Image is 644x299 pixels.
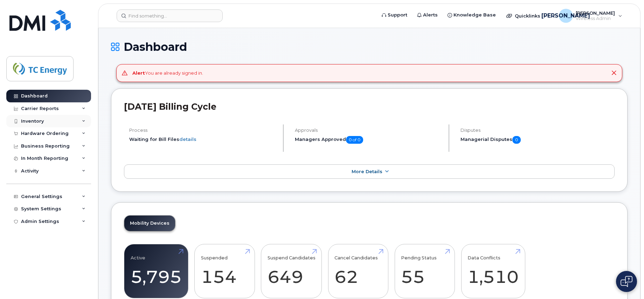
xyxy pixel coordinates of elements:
h1: Dashboard [111,41,628,53]
a: Suspended 154 [201,248,248,294]
a: Active 5,795 [131,248,182,294]
span: 0 of 0 [346,136,363,144]
strong: Alert [132,70,145,76]
div: You are already signed in. [132,70,203,76]
h2: [DATE] Billing Cycle [124,101,615,112]
h4: Approvals [295,128,443,133]
a: Pending Status 55 [401,248,448,294]
h5: Managerial Disputes [461,136,615,144]
a: Data Conflicts 1,510 [468,248,519,294]
span: More Details [352,169,382,174]
a: Suspend Candidates 649 [268,248,316,294]
span: 0 [512,136,521,144]
h4: Disputes [461,128,615,133]
img: Open chat [621,276,632,287]
h5: Managers Approved [295,136,443,144]
a: Mobility Devices [124,216,175,231]
li: Waiting for Bill Files [129,136,277,143]
h4: Process [129,128,277,133]
a: details [179,136,196,142]
a: Cancel Candidates 62 [334,248,382,294]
